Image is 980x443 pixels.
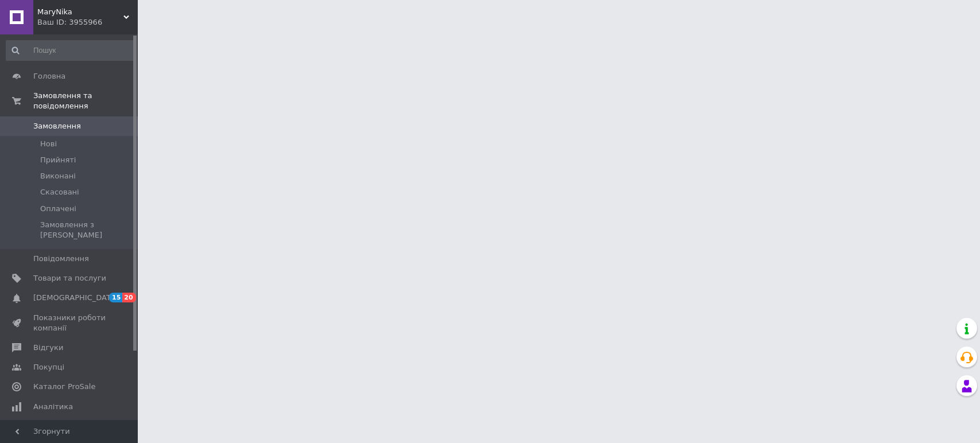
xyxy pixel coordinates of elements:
span: Відгуки [33,343,63,353]
span: Скасовані [40,187,79,197]
span: Аналітика [33,402,73,412]
span: Нові [40,139,57,149]
span: Виконані [40,171,76,181]
span: [DEMOGRAPHIC_DATA] [33,293,118,303]
div: Ваш ID: 3955966 [37,17,138,28]
span: 20 [122,293,135,302]
input: Пошук [6,40,135,61]
span: Товари та послуги [33,273,106,283]
span: Головна [33,71,65,81]
span: Замовлення та повідомлення [33,91,138,111]
span: Замовлення [33,121,81,131]
span: Повідомлення [33,254,89,264]
span: Оплачені [40,204,76,214]
span: Каталог ProSale [33,382,95,392]
span: Замовлення з [PERSON_NAME] [40,220,134,240]
span: MaryNika [37,7,123,17]
span: Прийняті [40,155,76,165]
span: 15 [109,293,122,302]
span: Показники роботи компанії [33,313,106,333]
span: Покупці [33,362,64,372]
